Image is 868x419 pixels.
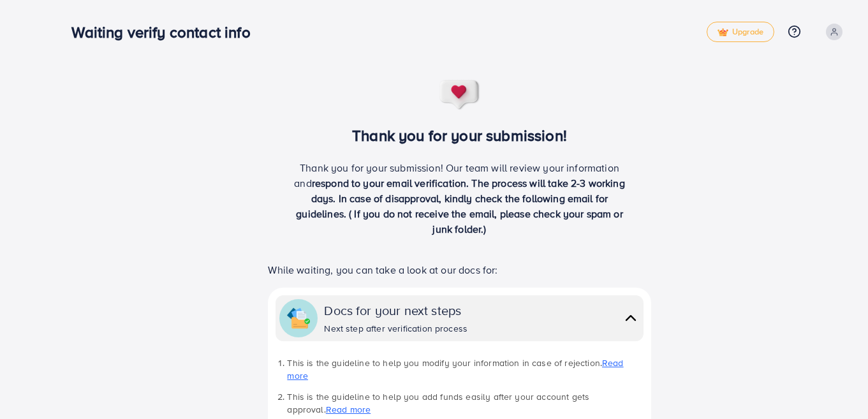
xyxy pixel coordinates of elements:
h3: Waiting verify contact info [71,23,260,41]
span: Upgrade [717,27,763,37]
h3: Thank you for your submission! [247,126,672,145]
a: Read more [326,403,371,416]
div: Next step after verification process [324,322,467,335]
a: Read more [287,357,623,382]
img: collapse [622,309,640,327]
p: Thank you for your submission! Our team will review your information and [290,160,630,237]
div: Docs for your next steps [324,301,467,320]
li: This is the guideline to help you modify your information in case of rejection. [287,357,643,383]
img: success [439,79,481,111]
p: While waiting, you can take a look at our docs for: [268,262,651,277]
img: collapse [287,307,310,330]
img: tick [717,28,728,37]
a: tickUpgrade [707,22,774,42]
span: respond to your email verification. The process will take 2-3 working days. In case of disapprova... [296,176,625,236]
li: This is the guideline to help you add funds easily after your account gets approval. [287,390,643,416]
